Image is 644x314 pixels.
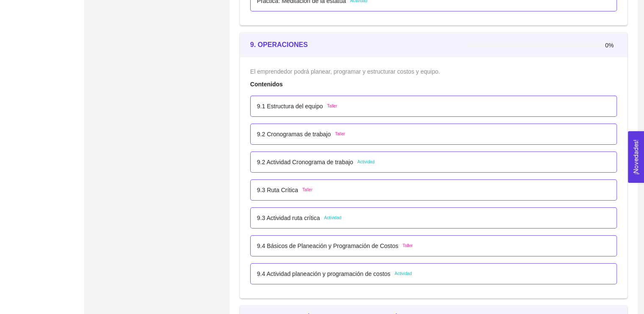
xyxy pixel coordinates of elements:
[257,129,331,139] p: 9.2 Cronogramas de trabajo
[324,215,341,221] span: Actividad
[257,213,320,223] p: 9.3 Actividad ruta crítica
[250,68,440,75] span: El emprendedor podrá planear, programar y estructurar costos y equipo.
[395,270,412,277] span: Actividad
[357,159,375,165] span: Actividad
[335,131,345,138] span: Taller
[327,103,337,110] span: Taller
[257,241,398,251] p: 9.4 Básicos de Planeación y Programación de Costos
[257,185,298,195] p: 9.3 Ruta Crítica
[250,41,308,48] strong: 9. OPERACIONES
[302,187,312,193] span: Taller
[257,269,390,278] p: 9.4 Actividad planeación y programación de costos
[257,157,353,167] p: 9.2 Actividad Cronograma de trabajo
[403,242,413,249] span: Taller
[257,102,323,111] p: 9.1 Estructura del equipo
[250,81,283,88] strong: Contenidos
[628,131,644,183] button: Open Feedback Widget
[605,42,617,48] span: 0%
